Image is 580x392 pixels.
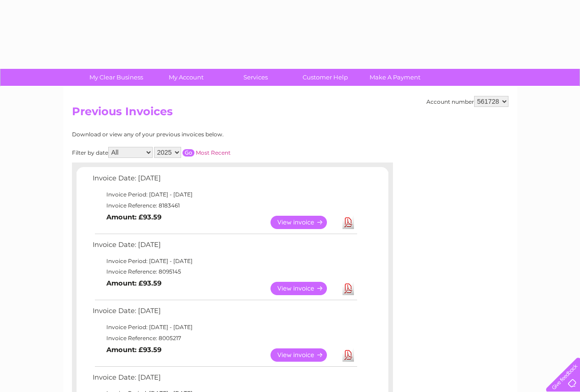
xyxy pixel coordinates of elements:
h2: Previous Invoices [72,105,508,123]
a: View [271,348,338,362]
td: Invoice Date: [DATE] [90,239,359,256]
div: Account number [426,96,508,107]
a: Customer Help [287,69,363,86]
a: My Account [148,69,224,86]
td: Invoice Date: [DATE] [90,172,359,189]
td: Invoice Date: [DATE] [90,305,359,322]
td: Invoice Period: [DATE] - [DATE] [90,322,359,333]
td: Invoice Reference: 8005217 [90,333,359,344]
a: My Clear Business [78,69,154,86]
a: Download [342,348,354,362]
a: View [271,282,338,295]
a: Services [218,69,293,86]
div: Download or view any of your previous invoices below. [72,131,313,138]
a: Make A Payment [357,69,433,86]
a: Download [342,216,354,229]
a: Download [342,282,354,295]
div: Filter by date [72,147,313,158]
td: Invoice Reference: 8183461 [90,200,359,211]
b: Amount: £93.59 [106,346,161,354]
a: Most Recent [196,149,231,156]
td: Invoice Period: [DATE] - [DATE] [90,189,359,200]
td: Invoice Reference: 8095145 [90,266,359,277]
td: Invoice Period: [DATE] - [DATE] [90,256,359,267]
td: Invoice Date: [DATE] [90,371,359,388]
a: View [271,216,338,229]
b: Amount: £93.59 [106,213,161,221]
b: Amount: £93.59 [106,279,161,287]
